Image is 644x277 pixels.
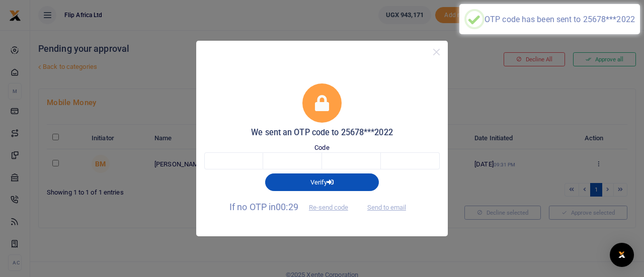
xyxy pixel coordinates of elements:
[429,45,444,59] button: Close
[204,128,440,138] h5: We sent an OTP code to 25678***2022
[265,173,379,191] button: Verify
[314,143,329,153] label: Code
[485,15,635,24] div: OTP code has been sent to 25678***2022
[610,243,634,267] div: Open Intercom Messenger
[229,202,357,212] span: If no OTP in
[276,202,298,212] span: 00:29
